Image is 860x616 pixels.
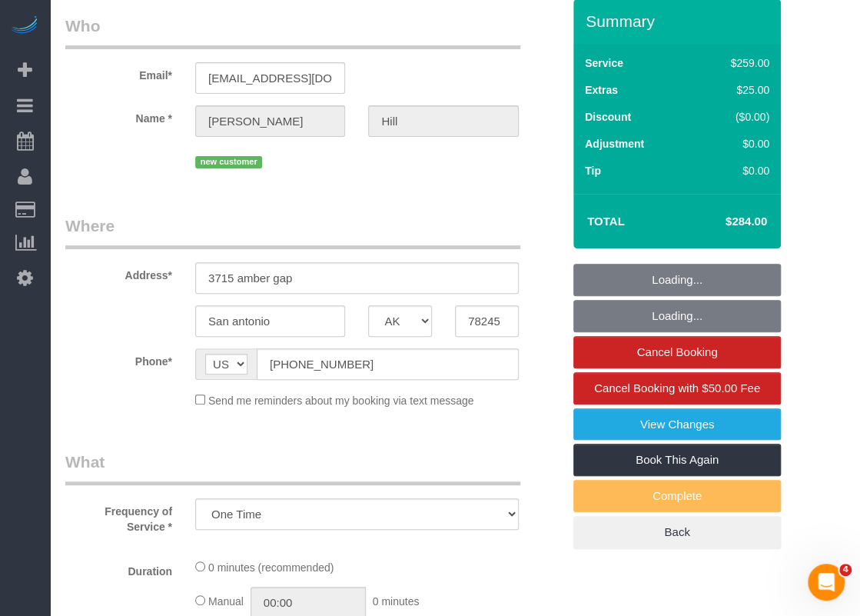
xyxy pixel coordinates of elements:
span: 0 minutes [373,595,420,608]
h4: $284.00 [679,215,767,228]
input: Last Name* [368,105,518,137]
input: First Name* [195,105,345,137]
label: Name * [54,105,184,126]
legend: Where [65,215,520,249]
span: 4 [839,564,852,576]
input: Phone* [257,348,519,380]
div: ($0.00) [698,109,769,125]
a: Cancel Booking with $50.00 Fee [573,372,781,405]
img: Automaid Logo [9,15,40,37]
label: Extras [585,82,618,98]
label: Address* [54,262,184,283]
strong: Total [587,215,625,228]
span: Cancel Booking with $50.00 Fee [594,381,760,395]
legend: What [65,451,520,485]
label: Duration [54,558,184,579]
label: Adjustment [585,136,644,152]
div: $0.00 [698,163,769,178]
a: View Changes [573,408,781,441]
h3: Summary [586,12,773,30]
span: Send me reminders about my booking via text message [208,395,474,407]
label: Tip [585,163,601,178]
label: Email* [54,62,184,83]
label: Frequency of Service * [54,498,184,534]
div: $259.00 [698,55,769,71]
input: Zip Code* [455,305,519,337]
input: Email* [195,62,345,94]
span: new customer [195,156,262,168]
iframe: Intercom live chat [808,564,845,601]
span: Manual [208,595,244,608]
span: 0 minutes (recommended) [208,561,334,574]
label: Service [585,55,623,71]
a: Back [573,516,781,548]
input: City* [195,305,345,337]
div: $0.00 [698,136,769,152]
label: Phone* [54,348,184,369]
label: Discount [585,109,631,125]
legend: Who [65,15,520,49]
a: Book This Again [573,444,781,476]
div: $25.00 [698,82,769,98]
a: Cancel Booking [573,336,781,368]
